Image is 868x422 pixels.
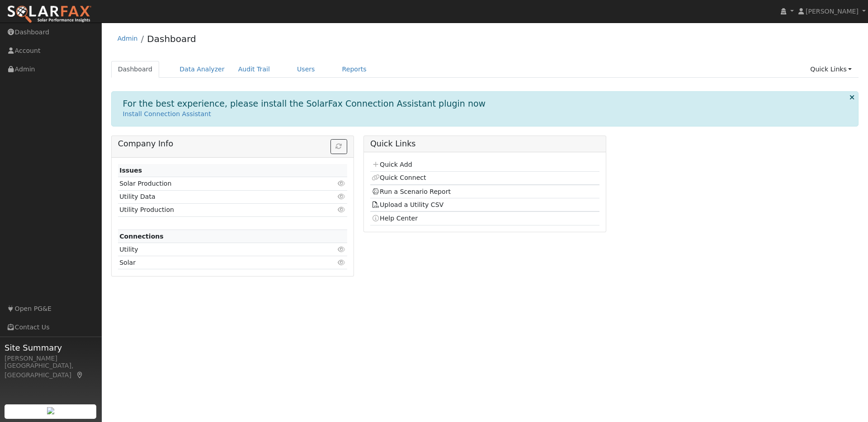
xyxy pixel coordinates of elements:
[338,246,346,253] i: Click to view
[118,177,310,190] td: Solar Production
[803,61,859,78] a: Quick Links
[370,139,599,149] h5: Quick Links
[119,233,164,240] strong: Connections
[806,8,859,15] span: [PERSON_NAME]
[118,35,138,42] a: Admin
[372,201,443,208] a: Upload a Utility CSV
[290,61,322,78] a: Users
[147,33,196,44] a: Dashboard
[123,110,211,117] a: Install Connection Assistant
[47,407,54,414] img: retrieve
[118,190,310,203] td: Utility Data
[5,361,97,380] div: [GEOGRAPHIC_DATA], [GEOGRAPHIC_DATA]
[231,61,277,78] a: Audit Trail
[372,161,412,168] a: Quick Add
[123,98,486,109] h1: For the best experience, please install the SolarFax Connection Assistant plugin now
[338,259,346,266] i: Click to view
[338,180,346,187] i: Click to view
[119,167,142,174] strong: Issues
[118,139,347,149] h5: Company Info
[76,371,84,379] a: Map
[372,174,426,181] a: Quick Connect
[118,203,310,216] td: Utility Production
[118,243,310,256] td: Utility
[338,206,346,213] i: Click to view
[338,193,346,200] i: Click to view
[5,342,97,354] span: Site Summary
[372,188,451,195] a: Run a Scenario Report
[5,354,97,363] div: [PERSON_NAME]
[372,215,418,222] a: Help Center
[118,256,310,269] td: Solar
[335,61,373,78] a: Reports
[173,61,231,78] a: Data Analyzer
[7,5,92,24] img: SolarFax
[111,61,160,78] a: Dashboard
